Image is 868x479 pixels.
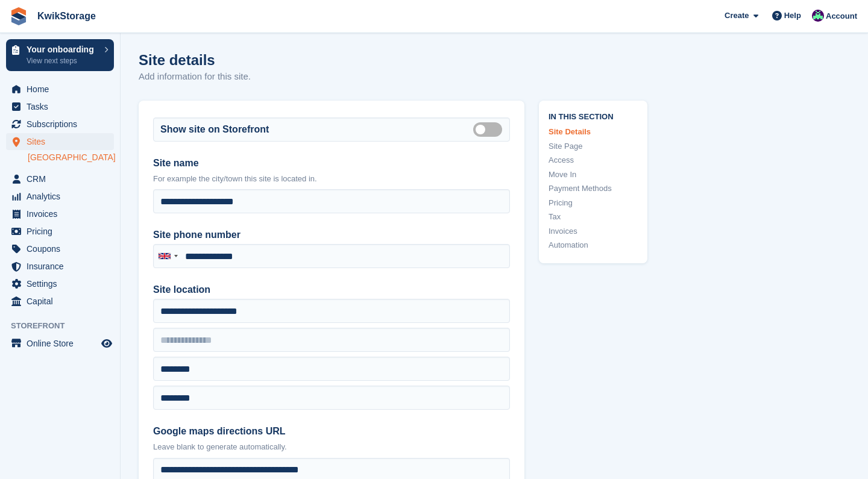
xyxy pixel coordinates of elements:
p: Your onboarding [27,45,98,54]
p: Add information for this site. [139,70,251,84]
a: menu [6,81,114,98]
a: Tax [549,211,638,223]
p: For example the city/town this site is located in. [153,173,510,185]
a: menu [6,258,114,275]
label: Site name [153,156,510,171]
a: menu [6,275,114,292]
span: Analytics [27,188,99,205]
a: menu [6,133,114,150]
span: Storefront [11,320,120,332]
span: Coupons [27,240,99,257]
p: View next steps [27,55,98,66]
span: Help [784,10,801,22]
a: Invoices [549,225,638,237]
img: Scott Sinclair [812,10,824,22]
label: Site phone number [153,228,510,242]
a: menu [6,116,114,133]
a: [GEOGRAPHIC_DATA] [28,152,114,163]
a: Access [549,154,638,166]
a: menu [6,98,114,115]
a: Payment Methods [549,183,638,195]
a: Automation [549,239,638,251]
a: menu [6,335,114,352]
a: Preview store [99,336,114,351]
span: Capital [27,293,99,310]
label: Is public [473,128,507,130]
span: Insurance [27,258,99,275]
span: Account [826,10,857,22]
span: Tasks [27,98,99,115]
span: Settings [27,275,99,292]
label: Google maps directions URL [153,424,510,439]
a: KwikStorage [33,6,101,26]
span: Create [725,10,749,22]
a: Move In [549,169,638,181]
a: menu [6,171,114,187]
p: Leave blank to generate automatically. [153,441,510,453]
a: menu [6,293,114,310]
label: Site location [153,283,510,297]
span: Home [27,81,99,98]
a: Site Details [549,126,638,138]
span: CRM [27,171,99,187]
span: Pricing [27,223,99,240]
a: menu [6,223,114,240]
label: Show site on Storefront [160,122,269,137]
a: menu [6,205,114,222]
a: Pricing [549,197,638,209]
div: United Kingdom: +44 [154,245,181,268]
a: Site Page [549,140,638,152]
img: stora-icon-8386f47178a22dfd0bd8f6a31ec36ba5ce8667c1dd55bd0f319d3a0aa187defe.svg [10,7,28,25]
span: Subscriptions [27,116,99,133]
span: Online Store [27,335,99,352]
a: menu [6,240,114,257]
a: Your onboarding View next steps [6,39,114,71]
h1: Site details [139,52,251,68]
span: In this section [549,110,638,122]
span: Sites [27,133,99,150]
span: Invoices [27,205,99,222]
a: menu [6,188,114,205]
